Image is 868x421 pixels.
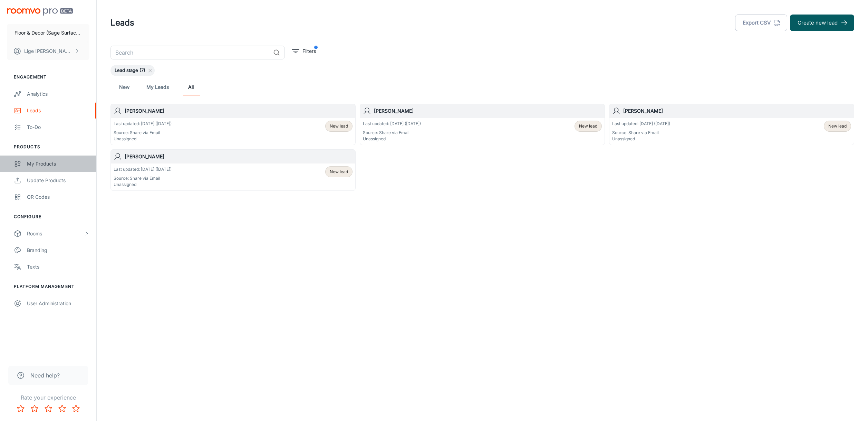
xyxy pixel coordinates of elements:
[146,79,169,95] a: My Leads
[27,193,89,201] div: QR Codes
[15,29,82,37] p: Floor & Decor (Sage Surfaces)
[363,136,421,142] p: Unassigned
[612,136,670,142] p: Unassigned
[330,169,348,175] span: New lead
[374,107,602,115] h6: [PERSON_NAME]
[24,47,73,55] p: Lige [PERSON_NAME]
[735,15,787,31] button: Export CSV
[125,107,353,115] h6: [PERSON_NAME]
[110,65,155,76] div: Lead stage (7)
[27,107,89,114] div: Leads
[790,15,854,31] button: Create new lead
[7,24,89,42] button: Floor & Decor (Sage Surfaces)
[114,121,172,127] p: Last updated: [DATE] ([DATE])
[114,181,172,188] p: Unassigned
[110,17,134,29] h1: Leads
[290,46,318,57] button: filter
[27,123,89,131] div: To-do
[330,123,348,129] span: New lead
[114,136,172,142] p: Unassigned
[612,121,670,127] p: Last updated: [DATE] ([DATE])
[110,104,356,145] a: [PERSON_NAME]Last updated: [DATE] ([DATE])Source: Share via EmailUnassignedNew lead
[828,123,847,129] span: New lead
[114,166,172,172] p: Last updated: [DATE] ([DATE])
[27,90,89,98] div: Analytics
[27,230,84,237] div: Rooms
[7,8,73,16] img: Roomvo PRO Beta
[7,42,89,60] button: Lige [PERSON_NAME]
[183,79,199,95] a: All
[125,153,353,160] h6: [PERSON_NAME]
[114,130,172,136] p: Source: Share via Email
[609,104,854,145] a: [PERSON_NAME]Last updated: [DATE] ([DATE])Source: Share via EmailUnassignedNew lead
[110,46,270,59] input: Search
[116,79,133,95] a: New
[360,104,605,145] a: [PERSON_NAME]Last updated: [DATE] ([DATE])Source: Share via EmailUnassignedNew lead
[623,107,851,115] h6: [PERSON_NAME]
[27,177,89,184] div: Update Products
[612,130,670,136] p: Source: Share via Email
[110,67,150,74] span: Lead stage (7)
[363,130,421,136] p: Source: Share via Email
[302,47,316,55] p: Filters
[27,160,89,168] div: My Products
[363,121,421,127] p: Last updated: [DATE] ([DATE])
[579,123,597,129] span: New lead
[114,175,172,181] p: Source: Share via Email
[110,149,356,191] a: [PERSON_NAME]Last updated: [DATE] ([DATE])Source: Share via EmailUnassignedNew lead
